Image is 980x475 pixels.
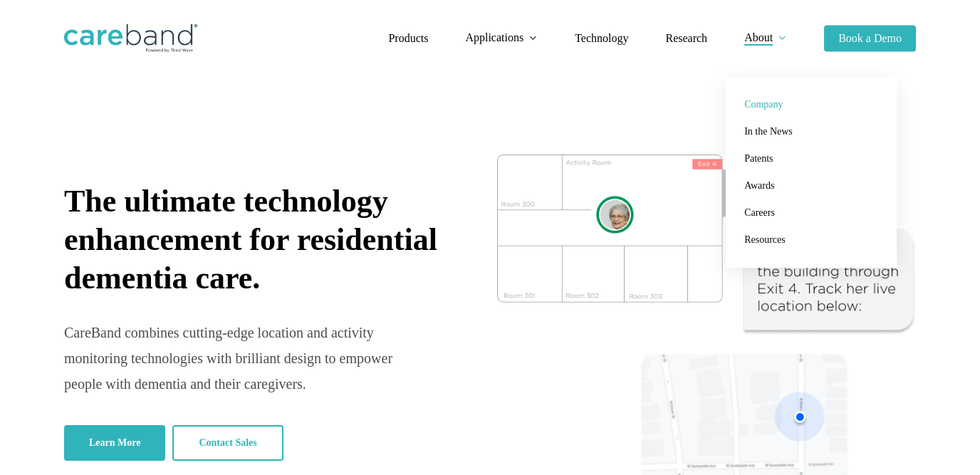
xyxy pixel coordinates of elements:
[744,180,774,191] span: Awards
[64,24,197,53] img: CareBand
[744,31,773,43] span: About
[740,199,882,226] a: Careers
[744,32,787,44] a: About
[744,99,783,110] span: Company
[465,31,523,43] span: Applications
[465,32,538,44] a: Applications
[388,33,428,44] a: Products
[665,33,707,44] a: Research
[744,234,786,245] span: Resources
[575,32,628,44] span: Technology
[744,126,793,137] span: In the News
[740,172,882,199] a: Awards
[89,436,140,450] span: Learn More
[824,33,916,44] a: Book a Demo
[740,226,882,254] a: Resources
[740,145,882,172] a: Patents
[740,91,882,118] a: Company
[838,32,902,44] span: Book a Demo
[172,425,283,461] a: Contact Sales
[665,32,707,44] span: Research
[744,153,773,164] span: Patents
[64,184,437,296] span: The ultimate technology enhancement for residential dementia care.
[199,436,256,450] span: Contact Sales
[740,118,882,145] a: In the News
[64,320,408,397] div: CareBand combines cutting-edge location and activity monitoring technologies with brilliant desig...
[64,425,165,461] a: Learn More
[575,33,628,44] a: Technology
[388,32,428,44] span: Products
[744,207,775,218] span: Careers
